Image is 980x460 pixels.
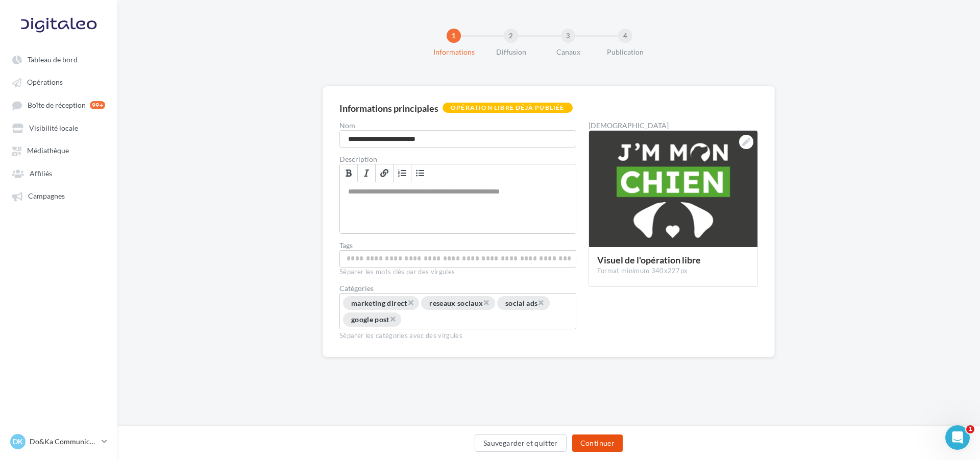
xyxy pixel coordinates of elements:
div: Choisissez une catégorie [339,293,576,329]
button: Continuer [572,434,623,452]
span: Opérations [27,78,63,87]
div: Publication [593,47,658,57]
span: google post [351,316,389,324]
span: × [389,314,396,324]
span: 1 [966,425,974,433]
a: Boîte de réception 99+ [6,95,111,114]
span: Tableau de bord [28,55,78,64]
div: Visuel de l'opération libre [597,255,749,264]
span: social ads [505,299,538,307]
div: Informations [421,47,486,57]
div: Permet aux affiliés de trouver l'opération libre plus facilement [339,250,576,268]
a: Médiathèque [6,141,111,159]
span: reseaux sociaux [429,299,483,307]
input: Choisissez une catégorie [402,314,478,326]
label: Tags [339,242,576,249]
a: Italique (Ctrl+I) [358,164,376,182]
div: Catégories [339,285,576,292]
a: Affiliés [6,164,111,182]
span: × [483,298,489,307]
span: DK [13,437,23,447]
a: Campagnes [6,186,111,205]
button: Sauvegarder et quitter [475,434,567,452]
div: 2 [504,29,518,43]
div: Diffusion [478,47,544,57]
span: Médiathèque [27,147,69,155]
a: Gras (Ctrl+B) [340,164,358,182]
div: 99+ [90,101,105,109]
div: Permet de préciser les enjeux de la campagne à vos affiliés [340,182,576,233]
div: Informations principales [339,104,438,113]
a: Visibilité locale [6,118,111,137]
span: marketing direct [351,299,407,307]
div: Séparer les mots clés par des virgules [339,268,576,277]
iframe: Intercom live chat [945,425,970,450]
p: Do&Ka Communication [30,437,97,447]
span: Campagnes [28,192,65,201]
div: 1 [447,29,461,43]
span: Visibilité locale [29,124,78,132]
label: Nom [339,122,576,129]
div: 4 [618,29,632,43]
a: Insérer/Supprimer une liste numérotée [394,164,411,182]
a: Lien [376,164,394,182]
div: Séparer les catégories avec des virgules [339,329,576,341]
span: Affiliés [30,169,52,178]
span: Boîte de réception [28,101,86,109]
span: × [537,298,544,307]
div: 3 [561,29,575,43]
span: × [407,298,413,307]
label: Description [339,156,576,163]
input: Permet aux affiliés de trouver l'opération libre plus facilement [342,253,574,264]
div: Format minimum 340x227px [597,267,749,276]
a: DK Do&Ka Communication [8,432,109,451]
a: Tableau de bord [6,50,111,68]
a: Insérer/Supprimer une liste à puces [411,164,429,182]
a: Opérations [6,72,111,91]
div: [DEMOGRAPHIC_DATA] [589,122,758,129]
div: Opération libre déjà publiée [443,103,573,113]
div: Canaux [535,47,601,57]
